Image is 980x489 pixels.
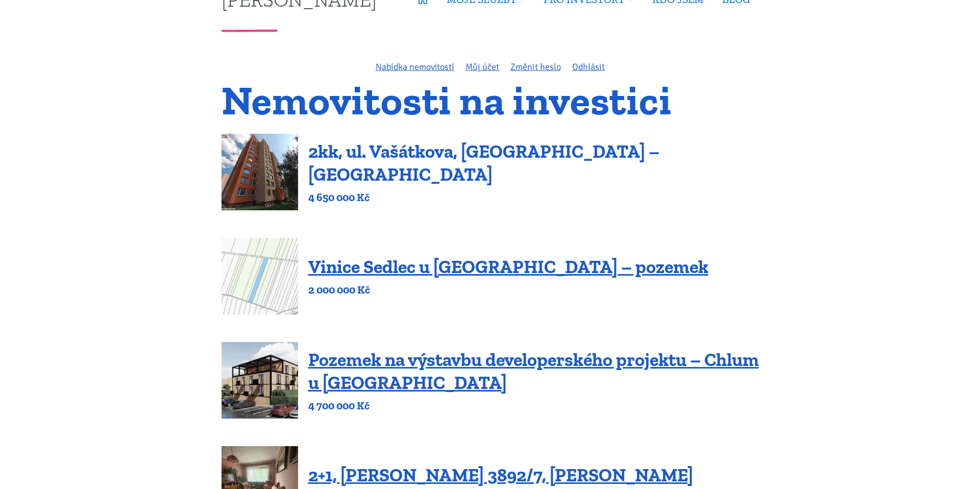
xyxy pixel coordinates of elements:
a: 2+1, [PERSON_NAME] 3892/7, [PERSON_NAME] [308,464,693,486]
a: 2kk, ul. Vašátkova, [GEOGRAPHIC_DATA] – [GEOGRAPHIC_DATA] [308,140,659,185]
h1: Nemovitosti na investici [222,83,759,117]
p: 4 650 000 Kč [308,190,759,205]
a: Můj účet [465,61,499,72]
p: 4 700 000 Kč [308,399,759,413]
a: Změnit heslo [510,61,561,72]
a: Odhlásit [572,61,605,72]
a: Pozemek na výstavbu developerského projektu – Chlum u [GEOGRAPHIC_DATA] [308,349,759,394]
a: Nabídka nemovitostí [376,61,454,72]
p: 2 000 000 Kč [308,283,708,297]
a: Vinice Sedlec u [GEOGRAPHIC_DATA] – pozemek [308,256,708,278]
